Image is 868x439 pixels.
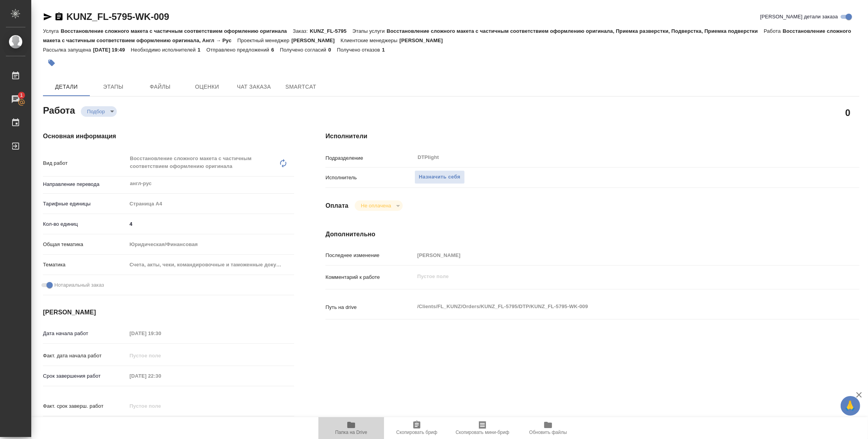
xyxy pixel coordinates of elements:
p: Услуга [43,28,61,34]
p: [PERSON_NAME] [291,37,341,43]
p: Факт. срок заверш. работ [43,402,127,410]
p: Тематика [43,261,127,269]
p: Клиентские менеджеры [341,37,400,43]
span: Назначить себя [419,173,460,182]
span: 1 [15,91,27,99]
span: Детали [48,82,85,92]
h4: Дополнительно [325,230,859,239]
span: Скопировать бриф [396,430,437,435]
p: Последнее изменение [325,252,414,259]
span: SmartCat [282,82,320,92]
span: [PERSON_NAME] детали заказа [760,13,838,21]
p: Вид работ [43,159,127,167]
button: Скопировать ссылку [54,12,64,21]
p: KUNZ_FL-5795 [310,28,352,34]
span: Файлы [141,82,179,92]
p: Срок завершения работ [43,372,127,380]
p: Восстановление сложного макета с частичным соответствием оформлению оригинала, Приемка разверстки... [387,28,764,34]
p: [DATE] 19:49 [93,47,131,53]
p: Исполнитель [325,174,414,182]
span: Оценки [188,82,226,92]
p: Факт. дата начала работ [43,352,127,360]
input: ✎ Введи что-нибудь [127,218,294,230]
p: Дата начала работ [43,330,127,337]
input: Пустое поле [127,328,195,339]
p: Получено отказов [337,47,382,53]
span: Этапы [95,82,132,92]
p: Общая тематика [43,241,127,248]
h4: Основная информация [43,132,294,141]
div: Подбор [81,106,117,117]
button: Скопировать бриф [384,417,450,439]
input: Пустое поле [127,350,195,361]
span: 🙏 [844,398,857,414]
h2: Работа [43,103,75,117]
p: 6 [271,47,280,53]
p: Этапы услуги [352,28,387,34]
h4: [PERSON_NAME] [43,308,294,317]
p: Путь на drive [325,303,414,311]
p: [PERSON_NAME] [400,37,449,43]
p: Заказ: [293,28,310,34]
button: Папка на Drive [318,417,384,439]
p: Рассылка запущена [43,47,93,53]
button: Назначить себя [414,170,464,184]
p: Проектный менеджер [238,37,291,43]
button: 🙏 [841,396,860,416]
p: Направление перевода [43,180,127,188]
h4: Оплата [325,201,348,211]
button: Скопировать ссылку для ЯМессенджера [43,12,52,21]
div: Страница А4 [127,197,294,211]
p: Необходимо исполнителей [131,47,198,53]
p: 0 [328,47,337,53]
a: 1 [2,89,29,109]
span: Нотариальный заказ [54,281,104,289]
input: Пустое поле [127,400,195,412]
p: Восстановление сложного макета с частичным соответствием оформлению оригинала [61,28,293,34]
p: Работа [764,28,783,34]
p: Подразделение [325,154,414,162]
p: Получено согласий [280,47,329,53]
h2: 0 [845,106,850,119]
p: Отправлено предложений [206,47,271,53]
input: Пустое поле [127,370,195,382]
p: 1 [198,47,206,53]
button: Не оплачена [359,202,393,209]
a: KUNZ_FL-5795-WK-009 [66,11,169,22]
span: Папка на Drive [335,430,367,435]
button: Обновить файлы [515,417,581,439]
span: Обновить файлы [529,430,567,435]
button: Подбор [85,108,107,115]
button: Добавить тэг [43,54,60,71]
h4: Исполнители [325,132,859,141]
input: Пустое поле [414,250,815,261]
span: Чат заказа [235,82,273,92]
p: Кол-во единиц [43,220,127,228]
p: Тарифные единицы [43,200,127,208]
span: Скопировать мини-бриф [455,430,509,435]
p: 1 [382,47,391,53]
div: Подбор [355,200,403,211]
p: Комментарий к работе [325,273,414,281]
div: Юридическая/Финансовая [127,238,294,251]
textarea: /Clients/FL_KUNZ/Orders/KUNZ_FL-5795/DTP/KUNZ_FL-5795-WK-009 [414,300,815,313]
button: Скопировать мини-бриф [450,417,515,439]
div: Счета, акты, чеки, командировочные и таможенные документы [127,258,294,271]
